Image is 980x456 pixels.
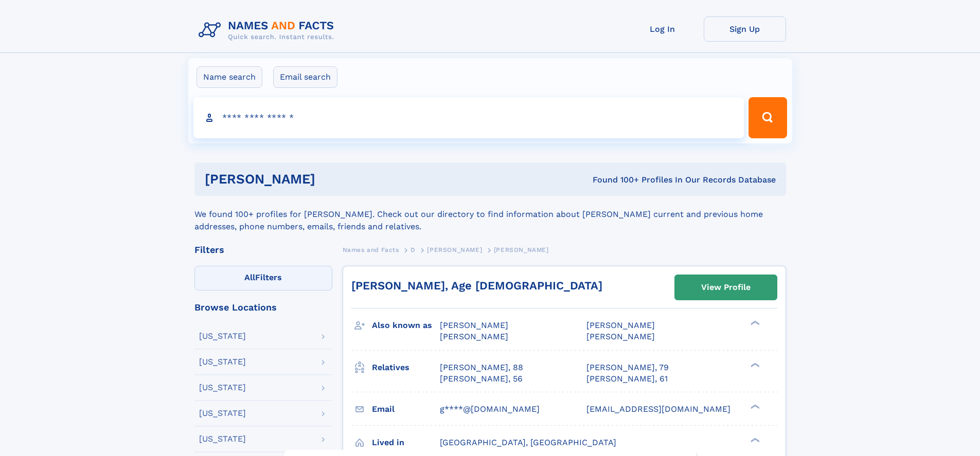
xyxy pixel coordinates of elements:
[704,16,786,42] a: Sign Up
[199,409,246,417] div: [US_STATE]
[194,266,332,290] label: Filters
[351,279,602,292] a: [PERSON_NAME], Age [DEMOGRAPHIC_DATA]
[199,384,246,392] div: [US_STATE]
[586,320,655,330] span: [PERSON_NAME]
[199,358,246,366] div: [US_STATE]
[372,359,440,376] h3: Relatives
[440,437,616,447] span: [GEOGRAPHIC_DATA], [GEOGRAPHIC_DATA]
[586,362,669,373] a: [PERSON_NAME], 79
[748,403,760,410] div: ❯
[427,246,482,253] span: [PERSON_NAME]
[586,404,730,414] span: [EMAIL_ADDRESS][DOMAIN_NAME]
[675,275,777,300] a: View Profile
[440,373,523,385] a: [PERSON_NAME], 56
[440,332,508,341] span: [PERSON_NAME]
[454,174,776,186] div: Found 100+ Profiles In Our Records Database
[199,435,246,443] div: [US_STATE]
[411,243,416,256] a: D
[194,245,332,254] div: Filters
[194,16,343,44] img: Logo Names and Facts
[427,243,482,256] a: [PERSON_NAME]
[440,362,523,373] a: [PERSON_NAME], 88
[440,320,508,330] span: [PERSON_NAME]
[372,400,440,418] h3: Email
[748,361,760,368] div: ❯
[194,303,332,312] div: Browse Locations
[586,373,668,385] a: [PERSON_NAME], 61
[749,97,787,138] button: Search Button
[199,332,246,340] div: [US_STATE]
[748,436,760,443] div: ❯
[193,97,744,138] input: search input
[197,66,262,88] label: Name search
[194,196,786,233] div: We found 100+ profiles for [PERSON_NAME]. Check out our directory to find information about [PERS...
[411,246,416,253] span: D
[205,173,454,186] h1: [PERSON_NAME]
[372,317,440,334] h3: Also known as
[343,243,399,256] a: Names and Facts
[494,246,549,253] span: [PERSON_NAME]
[244,272,255,282] span: All
[273,66,337,88] label: Email search
[372,434,440,451] h3: Lived in
[748,320,760,326] div: ❯
[621,16,704,42] a: Log In
[701,276,751,299] div: View Profile
[586,332,655,341] span: [PERSON_NAME]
